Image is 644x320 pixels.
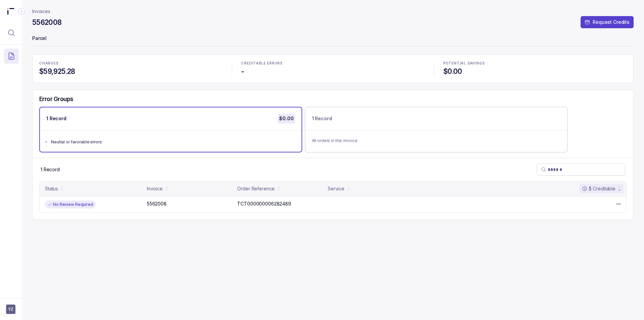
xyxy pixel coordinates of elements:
[278,114,295,123] p: $0.00
[443,67,627,76] h4: $0.00
[582,185,615,192] div: $ Creditable
[41,166,60,173] p: 1 Record
[32,32,634,46] p: Parcel
[147,200,167,207] p: 5562008
[581,16,634,28] button: Request Credits
[312,137,561,144] p: All orders in this invoice
[17,7,25,15] div: Collapse Icon
[45,200,96,209] div: No Review Required
[32,8,50,15] nav: breadcrumb
[32,8,50,15] a: Invoices
[328,185,344,192] div: Service
[39,95,73,103] h5: Error Groups
[45,185,58,192] div: Status
[4,49,19,63] button: Menu Icon Button DocumentTextIcon
[237,200,291,207] p: TCT000000006282489
[51,139,294,145] div: Neutral or favorable errors
[312,115,332,122] p: 1 Record
[32,18,62,27] h4: 5562008
[241,61,424,65] p: CREDITABLE ERRORS
[237,185,275,192] div: Order Reference
[39,67,222,76] h4: $59,925.28
[443,61,627,65] p: POTENTIAL SAVINGS
[241,67,424,76] h4: -
[46,115,66,122] p: 1 Record
[6,305,15,314] button: User initials
[147,185,163,192] div: Invoice
[41,166,60,173] div: Remaining page entries
[39,61,222,65] p: CHARGES
[616,200,621,207] p: —
[593,19,630,26] p: Request Credits
[4,26,19,40] button: Menu Icon Button MagnifyingGlassIcon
